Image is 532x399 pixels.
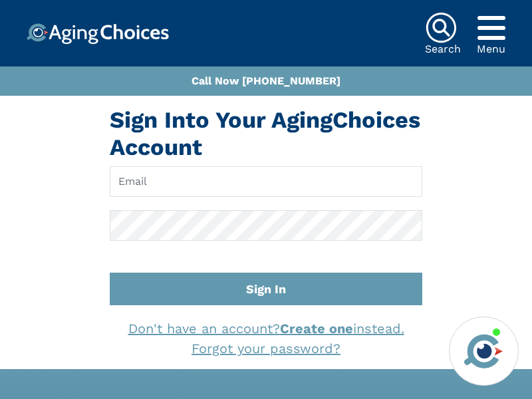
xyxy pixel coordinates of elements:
[477,44,505,55] div: Menu
[477,12,505,44] div: Popover trigger
[425,12,457,44] img: search-icon.svg
[110,106,422,161] h1: Sign Into Your AgingChoices Account
[27,23,169,45] img: Choice!
[110,273,422,305] button: Sign In
[425,44,461,55] div: Search
[461,329,506,374] img: avatar
[110,210,422,241] input: Password
[192,340,340,356] a: Forgot your password?
[110,166,422,197] input: Email
[128,321,404,336] a: Don't have an account?Create oneinstead.
[192,74,340,87] a: Call Now [PHONE_NUMBER]
[280,321,353,336] strong: Create one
